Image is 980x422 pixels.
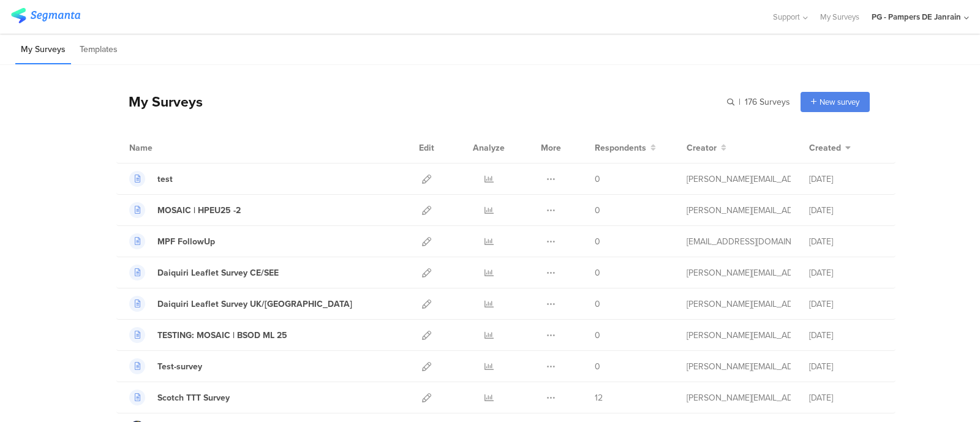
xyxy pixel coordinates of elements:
[157,360,202,373] div: Test-survey
[809,329,883,342] div: [DATE]
[595,141,646,154] span: Respondents
[538,132,564,163] div: More
[157,204,241,217] div: MOSAIC | HPEU25 -2
[129,327,287,343] a: TESTING: MOSAIC | BSOD ML 25
[809,141,851,154] button: Created
[157,235,215,248] div: MPF FollowUp
[11,8,80,23] img: segmanta logo
[809,204,883,217] div: [DATE]
[687,141,726,154] button: Creator
[15,36,71,64] li: My Surveys
[129,390,230,405] a: Scotch TTT Survey
[737,96,742,108] span: |
[687,298,791,311] div: fritz.t@pg.com
[773,11,800,23] span: Support
[595,391,603,404] span: 12
[129,141,203,154] div: Name
[687,235,791,248] div: burcak.b.1@pg.com
[157,266,279,279] div: Daiquiri Leaflet Survey CE/SEE
[809,360,883,373] div: [DATE]
[687,141,717,154] span: Creator
[129,171,173,187] a: test
[745,96,790,108] span: 176 Surveys
[595,204,600,217] span: 0
[687,266,791,279] div: fritz.t@pg.com
[129,202,241,218] a: MOSAIC | HPEU25 -2
[595,298,600,311] span: 0
[809,173,883,186] div: [DATE]
[820,96,859,108] span: New survey
[157,298,352,311] div: Daiquiri Leaflet Survey UK/Iberia
[157,391,230,404] div: Scotch TTT Survey
[595,266,600,279] span: 0
[595,173,600,186] span: 0
[595,329,600,342] span: 0
[129,296,352,312] a: Daiquiri Leaflet Survey UK/[GEOGRAPHIC_DATA]
[470,132,507,163] div: Analyze
[809,141,841,154] span: Created
[687,391,791,404] div: fritz.t@pg.com
[157,329,287,342] div: TESTING: MOSAIC | BSOD ML 25
[687,329,791,342] div: fritz.t@pg.com
[687,173,791,186] div: benke.vb.1@pg.com
[129,358,202,374] a: Test-survey
[687,204,791,217] div: fritz.t@pg.com
[809,266,883,279] div: [DATE]
[74,36,123,64] li: Templates
[413,132,440,163] div: Edit
[129,265,279,281] a: Daiquiri Leaflet Survey CE/SEE
[595,360,600,373] span: 0
[687,360,791,373] div: fritz.t@pg.com
[809,298,883,311] div: [DATE]
[157,173,173,186] div: test
[872,11,961,23] div: PG - Pampers DE Janrain
[809,391,883,404] div: [DATE]
[595,141,656,154] button: Respondents
[809,235,883,248] div: [DATE]
[595,235,600,248] span: 0
[116,91,203,112] div: My Surveys
[129,233,215,249] a: MPF FollowUp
